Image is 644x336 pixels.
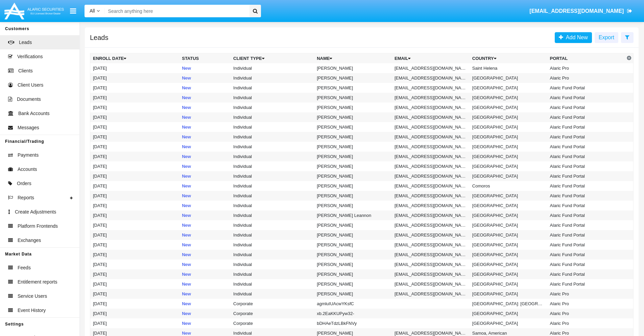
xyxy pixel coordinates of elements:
[18,67,33,74] span: Clients
[179,122,231,132] td: New
[314,260,392,269] td: [PERSON_NAME]
[547,63,625,73] td: Alaric Pro
[179,142,231,152] td: New
[90,53,180,64] th: Enroll Date
[547,93,625,103] td: Alaric Fund Portal
[90,299,180,309] td: [DATE]
[231,63,314,73] td: Individual
[314,132,392,142] td: [PERSON_NAME]
[547,269,625,279] td: Alaric Fund Portal
[392,289,470,299] td: [EMAIL_ADDRESS][DOMAIN_NAME]
[231,142,314,152] td: Individual
[18,152,39,159] span: Payments
[231,279,314,289] td: Individual
[547,122,625,132] td: Alaric Fund Portal
[470,181,547,191] td: Comoros
[231,309,314,318] td: Corporate
[392,152,470,161] td: [EMAIL_ADDRESS][DOMAIN_NAME]
[18,194,34,201] span: Reports
[392,132,470,142] td: [EMAIL_ADDRESS][DOMAIN_NAME]
[470,171,547,181] td: [GEOGRAPHIC_DATA]
[392,210,470,220] td: [EMAIL_ADDRESS][DOMAIN_NAME]
[231,299,314,309] td: Corporate
[18,110,50,117] span: Bank Accounts
[18,166,37,173] span: Accounts
[18,124,39,131] span: Messages
[231,210,314,220] td: Individual
[547,250,625,260] td: Alaric Fund Portal
[547,230,625,240] td: Alaric Fund Portal
[563,35,588,40] span: Add New
[231,132,314,142] td: Individual
[314,83,392,93] td: [PERSON_NAME]
[314,201,392,210] td: [PERSON_NAME]
[529,8,624,14] span: [EMAIL_ADDRESS][DOMAIN_NAME]
[547,132,625,142] td: Alaric Fund Portal
[179,161,231,171] td: New
[231,191,314,201] td: Individual
[314,103,392,112] td: [PERSON_NAME]
[17,96,41,103] span: Documents
[470,53,547,64] th: Country
[179,73,231,83] td: New
[179,181,231,191] td: New
[470,299,547,309] td: [GEOGRAPHIC_DATA]: [GEOGRAPHIC_DATA]
[231,269,314,279] td: Individual
[179,63,231,73] td: New
[179,93,231,103] td: New
[470,201,547,210] td: [GEOGRAPHIC_DATA]
[179,309,231,318] td: New
[547,103,625,112] td: Alaric Fund Portal
[392,142,470,152] td: [EMAIL_ADDRESS][DOMAIN_NAME]
[547,191,625,201] td: Alaric Fund Portal
[470,122,547,132] td: [GEOGRAPHIC_DATA]
[314,161,392,171] td: [PERSON_NAME]
[314,122,392,132] td: [PERSON_NAME]
[17,53,43,60] span: Verifications
[90,8,95,14] span: All
[547,161,625,171] td: Alaric Fund Portal
[179,240,231,250] td: New
[470,269,547,279] td: [GEOGRAPHIC_DATA]
[470,142,547,152] td: [GEOGRAPHIC_DATA]
[231,83,314,93] td: Individual
[314,299,392,309] td: agmluIUAcwYKsfC
[231,73,314,83] td: Individual
[90,269,180,279] td: [DATE]
[231,318,314,328] td: Corporate
[547,201,625,210] td: Alaric Fund Portal
[547,83,625,93] td: Alaric Fund Portal
[231,201,314,210] td: Individual
[90,103,180,112] td: [DATE]
[547,299,625,309] td: Alaric Pro
[19,39,32,46] span: Leads
[470,210,547,220] td: [GEOGRAPHIC_DATA]
[179,83,231,93] td: New
[392,112,470,122] td: [EMAIL_ADDRESS][DOMAIN_NAME]
[392,53,470,64] th: Email
[470,191,547,201] td: [GEOGRAPHIC_DATA]
[547,309,625,318] td: Alaric Pro
[392,191,470,201] td: [EMAIL_ADDRESS][DOMAIN_NAME]
[231,161,314,171] td: Individual
[314,181,392,191] td: [PERSON_NAME]
[179,260,231,269] td: New
[392,93,470,103] td: [EMAIL_ADDRESS][DOMAIN_NAME]
[314,240,392,250] td: [PERSON_NAME]
[231,250,314,260] td: Individual
[179,132,231,142] td: New
[90,73,180,83] td: [DATE]
[314,250,392,260] td: [PERSON_NAME]
[547,171,625,181] td: Alaric Fund Portal
[179,250,231,260] td: New
[90,260,180,269] td: [DATE]
[231,260,314,269] td: Individual
[90,142,180,152] td: [DATE]
[90,171,180,181] td: [DATE]
[231,93,314,103] td: Individual
[179,279,231,289] td: New
[547,210,625,220] td: Alaric Fund Portal
[470,73,547,83] td: [GEOGRAPHIC_DATA]
[18,278,57,286] span: Entitlement reports
[90,93,180,103] td: [DATE]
